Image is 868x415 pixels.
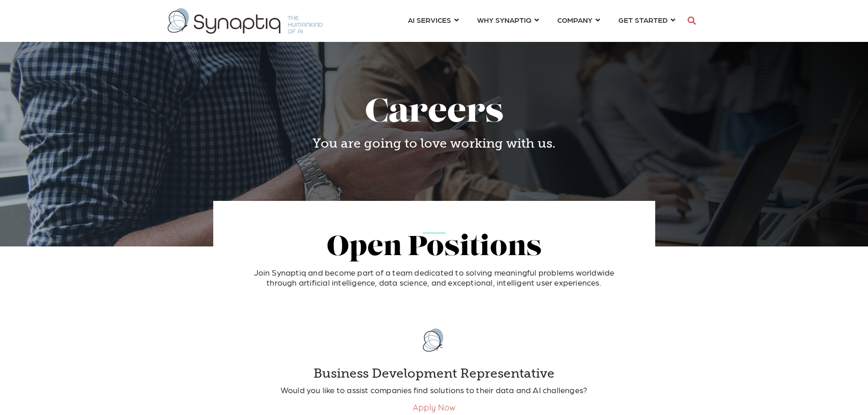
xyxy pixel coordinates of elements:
span: WHY SYNAPTIQ [477,14,531,26]
a: COMPANY [557,11,600,28]
span: Join Synaptiq and become part of a team dedicated to solving meaningful problems worldwide throug... [254,267,615,287]
a: Apply Now [413,402,456,413]
a: AI SERVICES [408,11,459,28]
h2: Open Positions [243,233,626,263]
h1: Careers [220,96,648,132]
span: COMPANY [557,14,592,26]
h4: You are going to love working with us. [220,136,648,151]
h4: Business Development Representative [252,366,616,381]
img: synaptiq-logo-rgb_full-color-logomark-1 [411,318,457,362]
a: WHY SYNAPTIQ [477,11,539,28]
span: AI SERVICES [408,14,451,26]
img: synaptiq logo-1 [168,8,323,34]
nav: menu [399,5,684,37]
span: GET STARTED [618,14,668,26]
p: Would you like to assist companies find solutions to their data and AI challenges? [252,385,616,395]
a: GET STARTED [618,11,675,28]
